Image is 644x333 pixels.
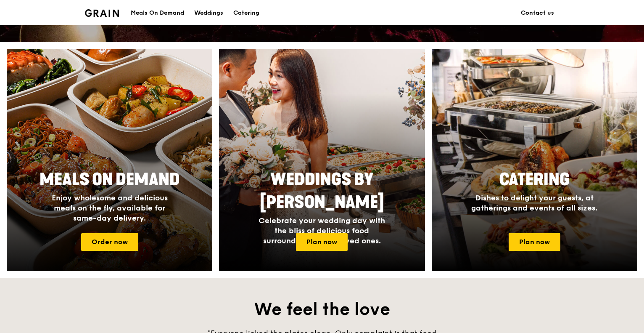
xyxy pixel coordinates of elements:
[499,170,570,190] span: Catering
[40,170,180,190] span: Meals On Demand
[7,49,212,271] a: Meals On DemandEnjoy wholesome and delicious meals on the fly, available for same-day delivery.Or...
[219,49,425,271] img: weddings-card.4f3003b8.jpg
[228,0,264,26] a: Catering
[296,233,348,251] a: Plan now
[85,9,119,17] img: Grain
[432,49,637,271] a: CateringDishes to delight your guests, at gatherings and events of all sizes.Plan now
[194,0,223,26] div: Weddings
[516,0,559,26] a: Contact us
[233,0,259,26] div: Catering
[432,49,637,271] img: catering-card.e1cfaf3e.jpg
[219,49,425,271] a: Weddings by [PERSON_NAME]Celebrate your wedding day with the bliss of delicious food surrounded b...
[52,193,168,223] span: Enjoy wholesome and delicious meals on the fly, available for same-day delivery.
[260,170,384,213] span: Weddings by [PERSON_NAME]
[471,193,597,213] span: Dishes to delight your guests, at gatherings and events of all sizes.
[131,0,184,26] div: Meals On Demand
[189,0,228,26] a: Weddings
[81,233,138,251] a: Order now
[259,216,385,245] span: Celebrate your wedding day with the bliss of delicious food surrounded by your loved ones.
[509,233,560,251] a: Plan now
